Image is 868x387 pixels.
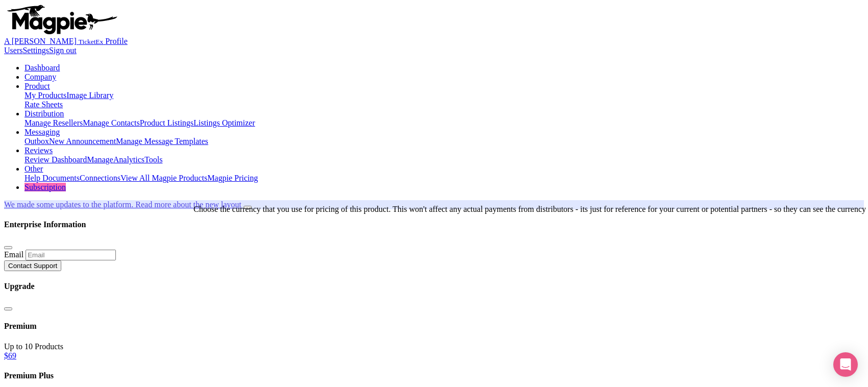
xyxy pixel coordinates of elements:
[66,91,113,100] a: Image Library
[194,118,255,127] a: Listings Optimizer
[26,250,116,260] input: Email
[144,155,162,164] a: Tools
[25,137,49,146] a: Outbox
[207,174,258,182] a: Magpie Pricing
[25,82,50,90] a: Product
[116,137,208,146] a: Manage Message Templates
[79,38,103,45] small: TicketEx
[12,37,77,45] span: [PERSON_NAME]
[25,146,53,155] a: Reviews
[83,118,140,127] a: Manage Contacts
[22,46,49,55] a: Settings
[25,174,80,182] a: Help Documents
[25,183,66,191] a: Subscription
[25,91,66,100] a: My Products
[4,282,864,291] h4: Upgrade
[49,137,116,146] a: New Announcement
[4,37,10,45] span: A
[105,37,128,45] a: Profile
[25,72,56,81] a: Company
[4,351,16,360] a: $69
[4,220,864,229] h4: Enterprise Information
[4,342,864,351] div: Up to 10 Products
[49,46,77,55] a: Sign out
[4,200,242,209] a: We made some updates to the platform. Read more about the new layout
[4,46,22,55] a: Users
[25,164,43,173] a: Other
[25,128,60,136] a: Messaging
[25,100,63,109] a: Rate Sheets
[4,260,61,271] button: Contact Support
[833,352,858,377] div: Open Intercom Messenger
[120,174,207,182] a: View All Magpie Products
[25,155,87,164] a: Review Dashboard
[4,307,12,310] button: Close
[25,109,64,118] a: Distribution
[4,322,864,331] h4: Premium
[4,371,864,380] h4: Premium Plus
[113,155,144,164] a: Analytics
[140,118,194,127] a: Product Listings
[80,174,120,182] a: Connections
[4,4,119,35] img: logo-ab69f6fb50320c5b225c76a69d11143b.png
[4,246,12,249] button: Close
[4,37,105,45] a: A [PERSON_NAME] TicketEx
[25,63,60,72] a: Dashboard
[25,118,83,127] a: Manage Resellers
[4,250,23,259] label: Email
[87,155,113,164] a: Manage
